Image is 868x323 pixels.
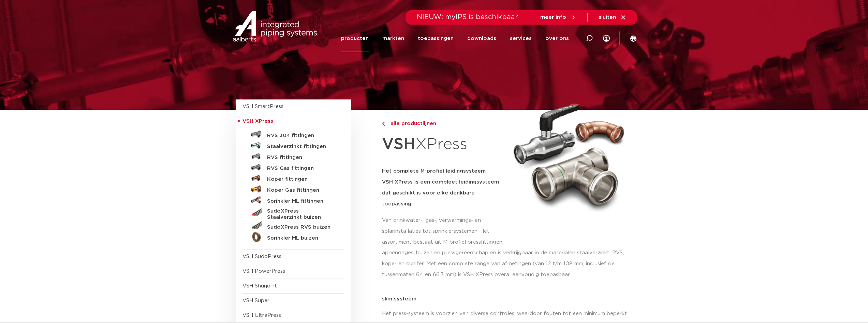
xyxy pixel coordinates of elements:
[418,25,454,52] a: toepassingen
[467,25,496,52] a: downloads
[382,136,415,152] strong: VSH
[242,313,281,318] a: VSH UltraPress
[382,247,633,280] p: appendages, buizen en pressgereedschap en is verkrijgbaar in de materialen staalverzinkt, RVS, ko...
[382,120,505,128] a: alle productlijnen
[267,235,335,241] h5: Sprinkler ML buizen
[242,205,344,220] a: SudoXPress Staalverzinkt buizen
[267,154,335,161] h5: RVS fittingen
[341,25,369,52] a: producten
[242,283,277,288] a: VSH Shurjoint
[242,269,285,274] a: VSH PowerPress
[242,151,344,162] a: RVS fittingen
[382,166,505,210] h5: Het complete M-profiel leidingsysteem VSH XPress is een compleet leidingsysteem dat geschikt is v...
[540,15,566,20] span: meer info
[540,14,576,21] a: meer info
[382,296,633,301] p: slim systeem
[242,220,344,231] a: SudoXPress RVS buizen
[267,187,335,193] h5: Koper Gas fittingen
[417,14,518,21] span: NIEUW: myIPS is beschikbaar
[242,129,344,140] a: RVS 304 fittingen
[267,176,335,183] h5: Koper fittingen
[242,194,344,205] a: Sprinkler ML fittingen
[510,25,532,52] a: services
[242,231,344,242] a: Sprinkler ML buizen
[382,215,505,248] p: Van drinkwater-, gas-, verwarmings- en solarinstallaties tot sprinklersystemen. Het assortiment b...
[267,133,335,139] h5: RVS 304 fittingen
[545,25,569,52] a: over ons
[386,121,436,126] span: alle productlijnen
[599,15,616,20] span: sluiten
[341,25,569,52] nav: Menu
[382,25,404,52] a: markten
[267,144,335,150] h5: Staalverzinkt fittingen
[242,298,269,303] a: VSH Super
[267,165,335,172] h5: RVS Gas fittingen
[267,208,335,220] h5: SudoXPress Staalverzinkt buizen
[242,140,344,151] a: Staalverzinkt fittingen
[242,173,344,184] a: Koper fittingen
[267,198,335,204] h5: Sprinkler ML fittingen
[603,25,610,52] div: my IPS
[242,104,283,109] a: VSH SmartPress
[242,119,273,124] span: VSH XPress
[242,162,344,173] a: RVS Gas fittingen
[599,14,626,21] a: sluiten
[267,224,335,230] h5: SudoXPress RVS buizen
[382,122,385,126] img: chevron-right.svg
[242,254,281,259] a: VSH SudoPress
[382,131,505,158] h1: XPress
[242,184,344,194] a: Koper Gas fittingen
